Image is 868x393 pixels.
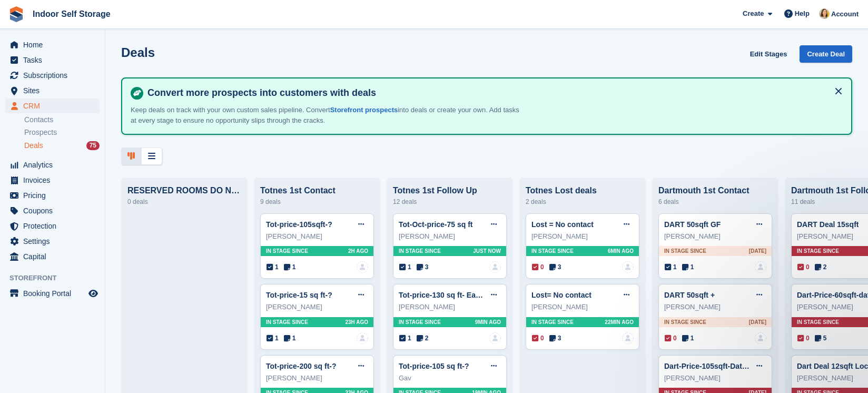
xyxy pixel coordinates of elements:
span: 0 [797,262,810,272]
div: Totnes 1st Follow Up [393,186,507,195]
span: Booking Portal [23,286,86,301]
div: [PERSON_NAME] [531,231,634,242]
div: [PERSON_NAME] [266,231,368,242]
div: Dartmouth 1st Contact [658,186,772,195]
a: deal-assignee-blank [357,332,368,344]
img: deal-assignee-blank [489,261,501,273]
span: 9MIN AGO [475,318,501,326]
span: 2H AGO [348,247,368,255]
span: 1 [267,262,279,272]
span: 2 [815,262,827,272]
span: 3 [417,262,429,272]
span: Tasks [23,53,86,67]
a: deal-assignee-blank [755,332,766,344]
span: 1 [682,262,694,272]
span: Just now [473,247,501,255]
a: Tot-price-105sqft-? [266,220,332,229]
span: CRM [23,99,86,113]
span: 1 [399,333,411,343]
span: Pricing [23,188,86,203]
span: 3 [549,262,561,272]
span: 1 [284,333,296,343]
a: menu [5,234,100,249]
span: 5 [815,333,827,343]
span: Coupons [23,203,86,218]
a: menu [5,249,100,264]
span: 1 [284,262,296,272]
span: 0 [532,262,544,272]
span: 0 [797,333,810,343]
a: Dart-Price-105sqft-Date? [664,362,751,370]
div: [PERSON_NAME] [664,231,766,242]
div: 2 deals [526,195,639,208]
a: deal-assignee-blank [357,261,368,273]
div: [PERSON_NAME] [266,373,368,384]
a: Tot-price-130 sq ft- Early part of October? [399,291,545,299]
div: [PERSON_NAME] [664,302,766,312]
span: 22MIN AGO [605,318,634,326]
span: In stage since [531,247,574,255]
span: In stage since [664,318,706,326]
a: menu [5,158,100,172]
h4: Convert more prospects into customers with deals [143,87,843,99]
span: Sites [23,83,86,98]
div: [PERSON_NAME] [266,302,368,312]
span: 3 [549,333,561,343]
a: menu [5,188,100,203]
span: 0 [665,333,677,343]
div: [PERSON_NAME] [531,302,634,312]
span: In stage since [266,318,308,326]
a: DART 50sqft GF [664,220,721,229]
div: Totnes Lost deals [526,186,639,195]
div: 75 [86,141,100,150]
span: Deals [24,141,43,151]
span: Help [795,8,810,19]
a: Create Deal [800,45,852,63]
span: 0 [532,333,544,343]
a: Preview store [87,287,100,300]
div: 0 deals [127,195,241,208]
a: menu [5,68,100,83]
span: [DATE] [749,247,766,255]
img: deal-assignee-blank [489,332,501,344]
div: [PERSON_NAME] [664,373,766,384]
p: Keep deals on track with your own custom sales pipeline. Convert into deals or create your own. A... [131,105,526,125]
span: In stage since [797,247,839,255]
div: 6 deals [658,195,772,208]
div: [PERSON_NAME] [399,302,501,312]
div: Totnes 1st Contact [260,186,374,195]
span: Analytics [23,158,86,172]
a: Lost = No contact [531,220,594,229]
span: 1 [267,333,279,343]
a: DART Deal 15sqft [797,220,859,229]
a: DART 50sqft + [664,291,715,299]
a: menu [5,173,100,188]
img: deal-assignee-blank [755,261,766,273]
img: deal-assignee-blank [622,332,634,344]
img: Emma Higgins [819,8,830,19]
a: menu [5,37,100,52]
span: In stage since [531,318,574,326]
img: deal-assignee-blank [622,261,634,273]
a: Deals 75 [24,140,100,151]
a: menu [5,286,100,301]
a: Contacts [24,115,100,125]
a: Prospects [24,127,100,138]
span: 23H AGO [345,318,368,326]
span: Create [743,8,764,19]
span: 1 [682,333,694,343]
a: Storefront prospects [330,106,398,114]
div: RESERVED ROOMS DO NOT LET [127,186,241,195]
span: Subscriptions [23,68,86,83]
a: menu [5,83,100,98]
a: Indoor Self Storage [28,5,115,23]
a: menu [5,53,100,67]
span: Account [831,9,859,19]
a: Tot-price-200 sq ft-? [266,362,337,370]
span: In stage since [399,318,441,326]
